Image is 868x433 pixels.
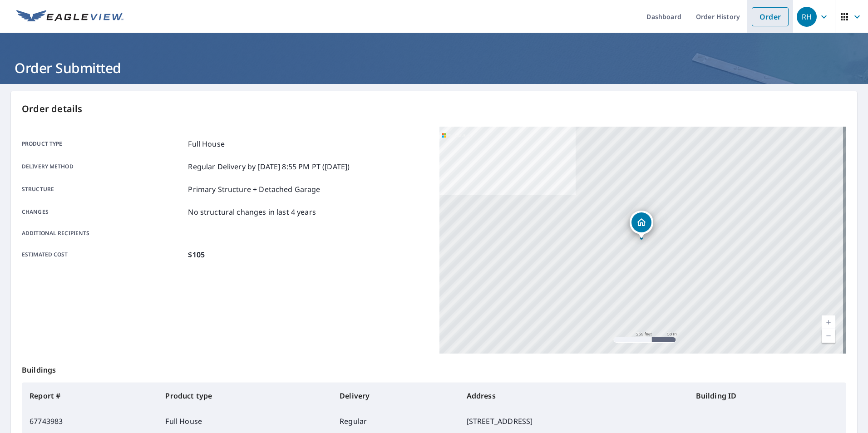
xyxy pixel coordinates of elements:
th: Building ID [689,383,846,408]
a: Order [752,7,789,26]
p: Structure [22,184,184,195]
a: Current Level 17, Zoom Out [822,329,835,343]
p: Additional recipients [22,229,184,237]
a: Current Level 17, Zoom In [822,315,835,329]
p: Buildings [22,354,846,383]
p: No structural changes in last 4 years [188,207,316,217]
th: Address [459,383,689,408]
p: Product type [22,138,184,149]
div: RH [797,7,817,27]
div: Dropped pin, building 1, Residential property, 4023 25th Rd N Arlington, VA 22207 [630,211,653,239]
th: Delivery [332,383,459,408]
p: Delivery method [22,161,184,172]
p: Full House [188,138,225,149]
h1: Order Submitted [11,59,857,77]
p: Order details [22,102,846,116]
p: Regular Delivery by [DATE] 8:55 PM PT ([DATE]) [188,161,350,172]
p: Changes [22,207,184,217]
th: Report # [22,383,158,408]
p: Primary Structure + Detached Garage [188,184,320,195]
img: EV Logo [16,10,123,24]
p: $105 [188,249,205,260]
th: Product type [158,383,332,408]
p: Estimated cost [22,249,184,260]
